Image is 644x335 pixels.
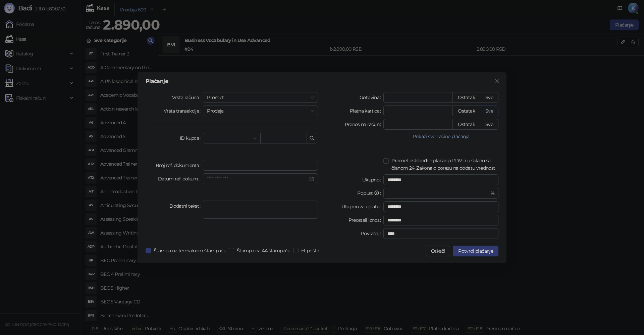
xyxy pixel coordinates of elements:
[203,201,318,219] textarea: Dodatni tekst
[207,175,308,182] input: Datum ref. dokum.
[426,246,450,256] button: Otkaži
[299,247,322,254] span: El. pošta
[480,106,498,116] button: Sve
[207,106,314,116] span: Prodaja
[492,79,502,84] span: Zatvori
[357,188,383,199] label: Popust
[203,160,318,171] input: Broj ref. dokumenta
[348,215,384,225] label: Preostali iznos
[341,201,383,212] label: Ukupno za uplatu
[169,201,203,211] label: Dodatni tekst
[452,92,480,103] button: Ostatak
[452,106,480,116] button: Ostatak
[494,79,500,84] span: close
[164,106,203,116] label: Vrsta transakcije
[172,92,203,103] label: Vrsta računa
[389,157,498,172] span: Promet oslobođen plaćanja PDV-a u skladu sa članom 24. Zakona o porezu na dodatu vrednost
[234,247,293,254] span: Štampa na A4 štampaču
[360,92,383,103] label: Gotovina
[492,76,502,87] button: Close
[383,132,498,140] button: Prikaži sve načine plaćanja
[151,247,229,254] span: Štampa na termalnom štampaču
[362,174,384,185] label: Ukupno
[480,92,498,103] button: Sve
[345,119,384,130] label: Prenos na račun
[453,246,498,256] button: Potvrdi plaćanje
[146,79,498,84] div: Plaćanje
[458,248,493,254] span: Potvrdi plaćanje
[452,119,480,130] button: Ostatak
[207,92,314,102] span: Promet
[156,160,203,171] label: Broj ref. dokumenta
[480,119,498,130] button: Sve
[361,228,383,239] label: Povraćaj
[180,133,203,143] label: ID kupca
[350,106,383,116] label: Platna kartica
[158,173,203,184] label: Datum ref. dokum.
